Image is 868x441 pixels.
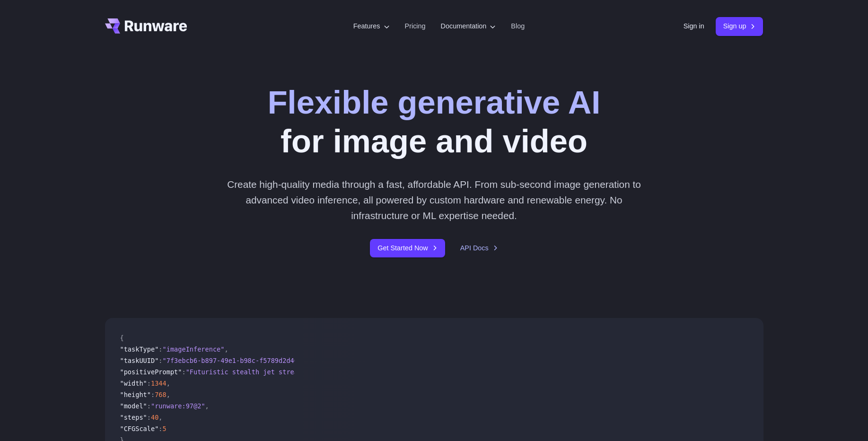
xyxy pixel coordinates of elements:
span: "Futuristic stealth jet streaking through a neon-lit cityscape with glowing purple exhaust" [186,368,538,376]
a: Sign in [684,21,704,32]
p: Create high-quality media through a fast, affordable API. From sub-second image generation to adv... [223,176,645,224]
a: Go to / [105,18,187,34]
span: "imageInference" [163,345,225,353]
span: : [147,402,151,410]
span: : [158,345,162,353]
span: 1344 [151,379,167,387]
a: Blog [511,21,525,32]
span: { [120,334,124,342]
span: , [158,414,162,421]
span: 5 [163,425,167,432]
a: Get Started Now [370,239,445,257]
span: , [167,391,170,398]
span: : [151,391,155,398]
span: : [182,368,185,376]
span: , [205,402,209,410]
span: 40 [151,414,158,421]
a: API Docs [460,243,498,254]
span: : [158,357,162,364]
span: "width" [120,379,147,387]
a: Sign up [716,17,763,35]
span: "CFGScale" [120,425,159,432]
span: "positivePrompt" [120,368,182,376]
span: "taskUUID" [120,357,159,364]
span: "height" [120,391,151,398]
label: Documentation [441,21,496,32]
span: "runware:97@2" [151,402,205,410]
h1: for image and video [268,83,601,161]
span: , [224,345,228,353]
span: "taskType" [120,345,159,353]
span: "steps" [120,414,147,421]
span: "7f3ebcb6-b897-49e1-b98c-f5789d2d40d7" [163,357,310,364]
span: , [167,379,170,387]
strong: Flexible generative AI [268,84,601,121]
span: "model" [120,402,147,410]
a: Pricing [405,21,426,32]
span: : [158,425,162,432]
span: : [147,414,151,421]
span: 768 [155,391,167,398]
span: : [147,379,151,387]
label: Features [353,21,390,32]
